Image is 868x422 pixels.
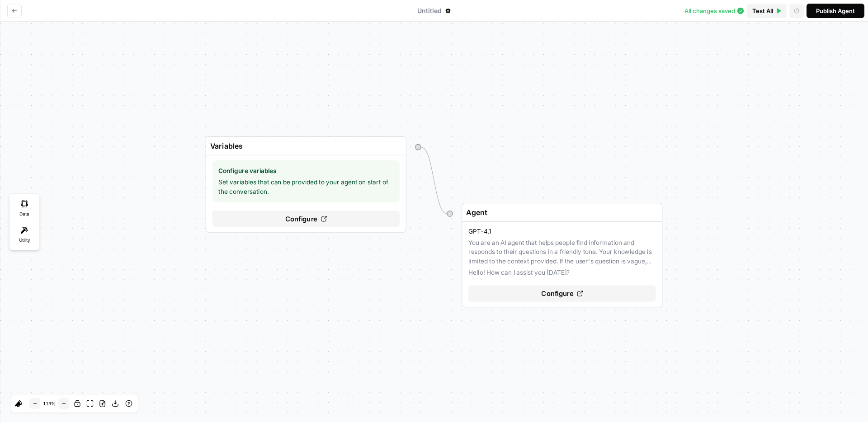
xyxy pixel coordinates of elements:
span: Untitled [417,6,442,15]
span: 113 % [42,401,57,406]
span: Configure [285,214,317,224]
button: Untitled [412,4,456,18]
div: Set variables that can be provided to your agent on start of the conversation. [212,160,400,202]
button: Publish Agent [807,4,864,18]
button: GPT-4.1You are an AI agent that helps people find information and responds to their questions in ... [462,222,662,307]
span: Configure variables [218,167,393,176]
input: Step Name [210,141,398,151]
div: GPT-4.1You are an AI agent that helps people find information and responds to their questions in ... [462,203,662,307]
span: All changes saved [684,6,735,15]
g: Edge from start to initial [421,147,447,214]
input: Step Name [466,207,654,218]
button: Configure variablesSet variables that can be provided to your agent on start of the conversation.... [206,155,406,232]
span: Configure [541,288,573,299]
span: Test All [752,6,773,15]
div: Publish Agent [816,6,855,15]
button: Go back [7,4,22,18]
div: Data [12,196,37,221]
button: Test All [747,4,787,18]
div: Utility [12,222,37,248]
div: Configure variablesSet variables that can be provided to your agent on start of the conversation.... [206,136,406,233]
